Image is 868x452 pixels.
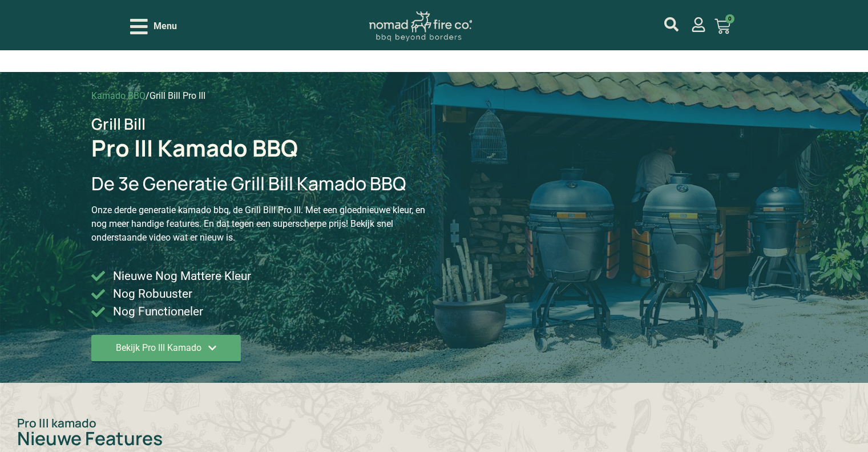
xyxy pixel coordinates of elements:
a: 0 [701,11,744,41]
span: 0 [725,14,734,23]
a: Kamado BBQ [91,90,146,101]
nav: breadcrumbs [91,89,205,103]
p: Pro III kamado [17,417,851,429]
h2: Nieuwe Features [17,429,851,447]
img: Nomad Logo [369,11,472,42]
span: Menu [154,19,177,33]
span: Grill Bill Pro III [150,90,205,101]
h1: Pro III Kamado BBQ [91,137,298,159]
span: Bekijk Pro III Kamado [116,343,201,353]
a: mijn account [691,17,706,32]
span: Nog Functioneler [110,303,203,321]
span: Nieuwe Nog Mattere Kleur [110,267,251,285]
span: Nog Robuuster [110,285,192,303]
p: Onze derde generatie kamado bbq, de Grill Bill Pro III. Met een gloednieuwe kleur, en nog meer ha... [91,203,434,245]
a: Bekijk Pro III Kamado [91,335,241,363]
h2: De 3e Generatie Grill Bill Kamado BBQ [91,173,434,194]
a: mijn account [664,17,679,31]
span: Grill Bill [91,113,146,134]
span: / [146,90,150,101]
div: Open/Close Menu [130,17,177,37]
